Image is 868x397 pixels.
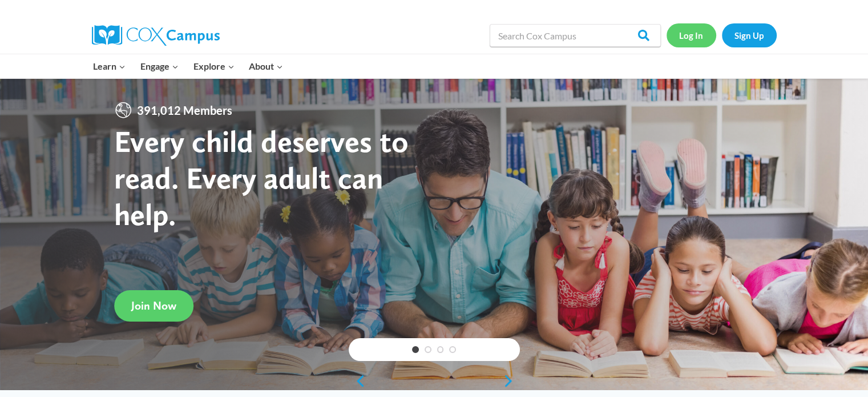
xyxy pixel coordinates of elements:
a: Sign Up [722,23,777,47]
img: Cox Campus [92,25,220,46]
button: Child menu of About [241,54,290,78]
a: 1 [412,346,419,353]
nav: Primary Navigation [86,54,290,78]
span: 391,012 Members [132,101,237,119]
a: 4 [449,346,456,353]
a: Log In [667,23,716,47]
button: Child menu of Explore [186,54,242,78]
a: 3 [437,346,444,353]
span: Join Now [131,299,176,312]
a: Join Now [114,290,193,322]
a: next [503,374,520,388]
a: 2 [425,346,431,353]
input: Search Cox Campus [490,24,661,47]
div: content slider buttons [349,370,520,392]
button: Child menu of Learn [86,54,134,78]
a: previous [349,374,366,388]
button: Child menu of Engage [133,54,186,78]
nav: Secondary Navigation [667,23,777,47]
strong: Every child deserves to read. Every adult can help. [114,123,409,232]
